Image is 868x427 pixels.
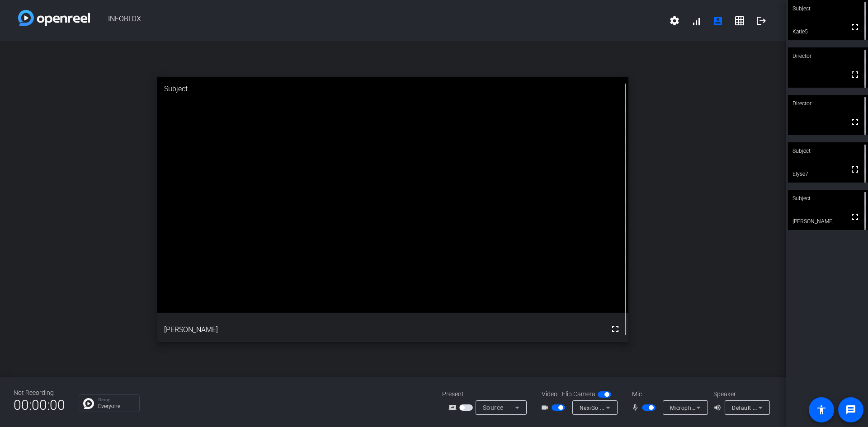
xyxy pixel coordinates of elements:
mat-icon: settings [669,15,680,26]
span: 00:00:00 [14,394,65,416]
mat-icon: account_box [712,15,723,26]
mat-icon: fullscreen [849,117,860,127]
span: Default - Speakers (Realtek(R) Audio) [732,404,830,411]
div: Subject [788,190,868,207]
span: Video [542,389,557,399]
img: white-gradient.svg [18,10,90,26]
mat-icon: grid_on [734,15,745,26]
div: Present [442,389,533,399]
span: Flip Camera [562,389,595,399]
span: Source [483,404,504,411]
mat-icon: fullscreen [849,211,860,222]
mat-icon: fullscreen [610,324,621,334]
mat-icon: fullscreen [849,164,860,175]
mat-icon: fullscreen [849,69,860,80]
div: Subject [157,77,629,101]
mat-icon: videocam_outline [541,402,552,413]
div: Director [788,47,868,65]
p: Group [98,398,135,402]
mat-icon: volume_up [713,402,724,413]
mat-icon: message [845,404,856,415]
div: Director [788,95,868,112]
div: Subject [788,142,868,160]
div: Mic [623,389,713,399]
button: signal_cellular_alt [685,10,707,32]
div: Speaker [713,389,768,399]
span: Microphone Array (Realtek(R) Audio) [670,404,767,411]
mat-icon: mic_none [631,402,642,413]
p: Everyone [98,404,135,409]
img: Chat Icon [83,398,94,409]
div: Not Recording [14,388,65,398]
span: INFOBLOX [90,10,664,32]
mat-icon: accessibility [816,404,827,415]
mat-icon: logout [756,15,767,26]
mat-icon: fullscreen [849,22,860,33]
span: NexiGo N60 FHD Webcam (1d6c:0103) [580,404,683,411]
mat-icon: screen_share_outline [448,402,459,413]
